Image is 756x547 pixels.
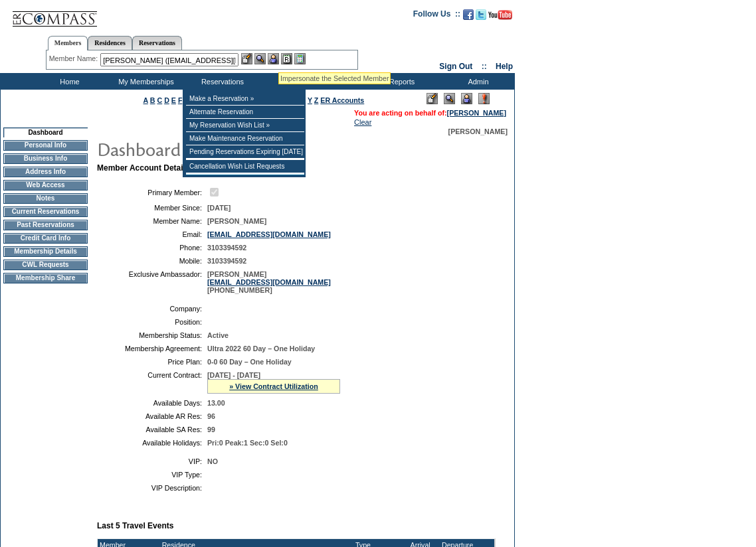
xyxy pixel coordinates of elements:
[186,92,304,106] td: Make a Reservation »
[207,399,225,407] span: 13.00
[207,457,218,465] span: NO
[207,257,246,265] span: 3103394592
[88,36,132,50] a: Residences
[97,521,173,530] b: Last 5 Travel Events
[3,153,88,164] td: Business Info
[268,53,279,64] img: Impersonate
[207,345,315,352] span: Ultra 2022 60 Day – One Holiday
[3,127,88,137] td: Dashboard
[207,217,266,225] span: [PERSON_NAME]
[96,135,362,162] img: pgTtlDashboard.gif
[132,36,182,50] a: Reservations
[48,36,88,50] a: Members
[102,204,202,212] td: Member Since:
[461,93,472,104] img: Impersonate
[186,145,304,159] td: Pending Reservations Expiring [DATE]
[354,109,506,117] span: You are acting on behalf of:
[102,399,202,407] td: Available Days:
[186,160,304,173] td: Cancellation Wish List Requests
[102,230,202,238] td: Email:
[254,53,266,64] img: View
[354,118,371,126] a: Clear
[207,270,331,294] span: [PERSON_NAME] [PHONE_NUMBER]
[438,73,515,90] td: Admin
[229,382,318,390] a: » View Contract Utilization
[102,305,202,313] td: Company:
[157,96,162,104] a: C
[164,96,169,104] a: D
[3,167,88,177] td: Address Info
[102,318,202,326] td: Position:
[463,13,474,21] a: Become our fan on Facebook
[280,74,389,82] div: Impersonate the Selected Member
[320,96,364,104] a: ER Accounts
[102,412,202,420] td: Available AR Res:
[207,331,229,339] span: Active
[49,53,100,64] div: Member Name:
[314,96,319,104] a: Z
[207,439,288,447] span: Pri:0 Peak:1 Sec:0 Sel:0
[207,278,331,286] a: [EMAIL_ADDRESS][DOMAIN_NAME]
[186,106,304,119] td: Alternate Reservation
[207,412,215,420] span: 96
[30,73,106,90] td: Home
[259,73,362,90] td: Vacation Collection
[102,358,202,366] td: Price Plan:
[106,73,183,90] td: My Memberships
[102,471,202,479] td: VIP Type:
[150,96,155,104] a: B
[413,8,460,24] td: Follow Us ::
[207,244,246,252] span: 3103394592
[426,93,438,104] img: Edit Mode
[207,358,292,366] span: 0-0 60 Day – One Holiday
[476,9,486,20] img: Follow us on Twitter
[102,270,202,294] td: Exclusive Ambassador:
[482,62,487,71] span: ::
[143,96,148,104] a: A
[102,186,202,198] td: Primary Member:
[3,206,88,217] td: Current Reservations
[102,217,202,225] td: Member Name:
[308,96,312,104] a: Y
[102,457,202,465] td: VIP:
[102,331,202,339] td: Membership Status:
[448,127,508,135] span: [PERSON_NAME]
[3,180,88,191] td: Web Access
[102,484,202,492] td: VIP Description:
[3,193,88,204] td: Notes
[178,96,183,104] a: F
[478,93,490,104] img: Log Concern/Member Elevation
[439,62,472,71] a: Sign Out
[362,73,438,90] td: Reports
[294,53,306,64] img: b_calculator.gif
[3,260,88,270] td: CWL Requests
[463,9,474,20] img: Become our fan on Facebook
[186,119,304,132] td: My Reservation Wish List »
[447,109,506,117] a: [PERSON_NAME]
[207,371,260,379] span: [DATE] - [DATE]
[496,62,513,71] a: Help
[97,163,190,173] b: Member Account Details
[488,10,512,20] img: Subscribe to our YouTube Channel
[3,273,88,283] td: Membership Share
[102,257,202,265] td: Mobile:
[488,13,512,21] a: Subscribe to our YouTube Channel
[3,246,88,257] td: Membership Details
[207,204,231,212] span: [DATE]
[3,233,88,244] td: Credit Card Info
[102,244,202,252] td: Phone:
[281,53,292,64] img: Reservations
[171,96,176,104] a: E
[476,13,486,21] a: Follow us on Twitter
[3,220,88,230] td: Past Reservations
[102,371,202,394] td: Current Contract:
[207,426,215,433] span: 99
[186,132,304,145] td: Make Maintenance Reservation
[3,140,88,151] td: Personal Info
[102,426,202,433] td: Available SA Res:
[102,439,202,447] td: Available Holidays:
[102,345,202,352] td: Membership Agreement:
[207,230,331,238] a: [EMAIL_ADDRESS][DOMAIN_NAME]
[241,53,252,64] img: b_edit.gif
[444,93,455,104] img: View Mode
